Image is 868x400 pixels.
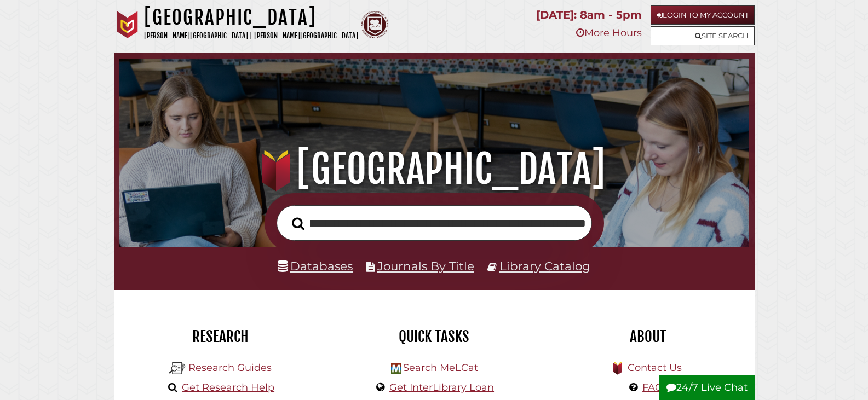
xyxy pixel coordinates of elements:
[144,5,358,30] h1: [GEOGRAPHIC_DATA]
[536,5,642,25] p: [DATE]: 8am - 5pm
[391,363,401,374] img: Hekman Library Logo
[499,259,590,273] a: Library Catalog
[286,214,310,234] button: Search
[377,259,474,273] a: Journals By Title
[651,26,755,45] a: Site Search
[628,362,682,374] a: Contact Us
[403,362,478,374] a: Search MeLCat
[576,27,642,39] a: More Hours
[132,145,735,193] h1: [GEOGRAPHIC_DATA]
[114,11,141,38] img: Calvin University
[642,381,668,393] a: FAQs
[336,327,533,346] h2: Quick Tasks
[182,381,274,393] a: Get Research Help
[122,327,319,346] h2: Research
[651,5,755,25] a: Login to My Account
[278,259,353,273] a: Databases
[549,327,746,346] h2: About
[188,362,272,374] a: Research Guides
[169,360,186,376] img: Hekman Library Logo
[144,30,358,42] p: [PERSON_NAME][GEOGRAPHIC_DATA] | [PERSON_NAME][GEOGRAPHIC_DATA]
[389,381,494,393] a: Get InterLibrary Loan
[361,11,388,38] img: Calvin Theological Seminary
[292,217,304,230] i: Search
